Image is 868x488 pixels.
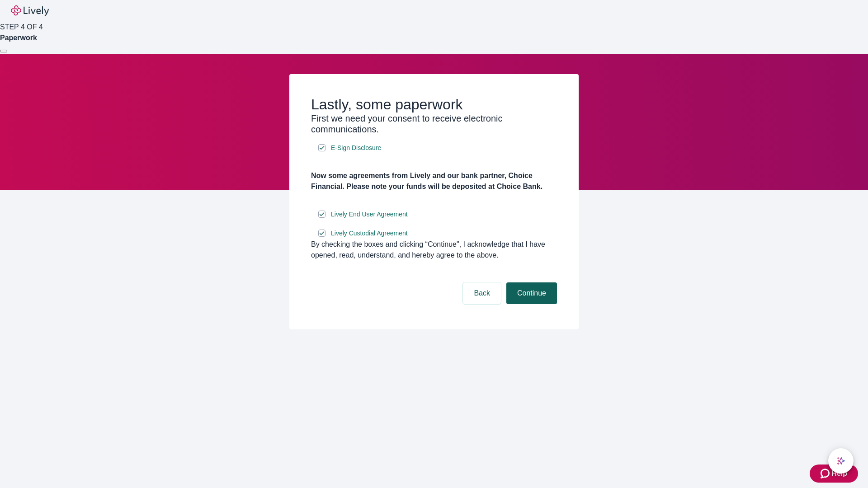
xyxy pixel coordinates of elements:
[311,239,557,261] div: By checking the boxes and clicking “Continue", I acknowledge that I have opened, read, understand...
[331,143,381,153] span: E-Sign Disclosure
[836,456,845,465] svg: Lively AI Assistant
[329,142,383,154] a: e-sign disclosure document
[311,113,557,135] h3: First we need your consent to receive electronic communications.
[311,96,557,113] h2: Lastly, some paperwork
[11,5,49,16] img: Lively
[831,468,847,479] span: Help
[463,282,501,304] button: Back
[828,448,854,474] button: chat
[329,228,410,239] a: e-sign disclosure document
[810,465,858,483] button: Zendesk support iconHelp
[331,229,408,238] span: Lively Custodial Agreement
[311,170,557,192] h4: Now some agreements from Lively and our bank partner, Choice Financial. Please note your funds wi...
[331,210,408,219] span: Lively End User Agreement
[821,468,831,479] svg: Zendesk support icon
[506,282,557,304] button: Continue
[329,209,410,220] a: e-sign disclosure document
